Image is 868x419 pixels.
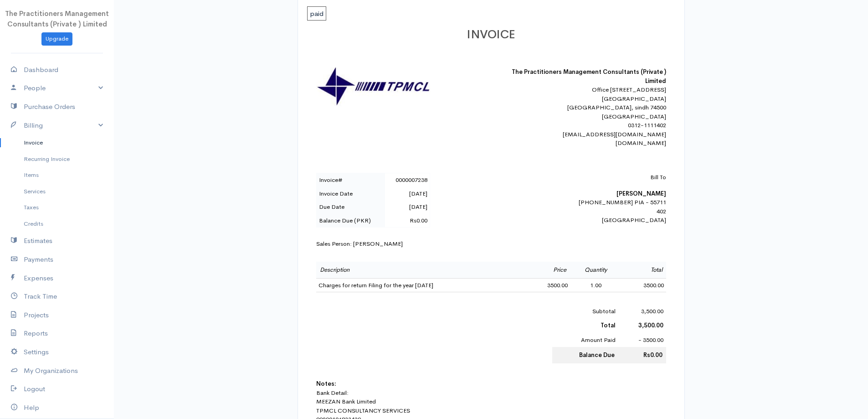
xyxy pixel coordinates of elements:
[316,28,666,41] h1: INVOICE
[385,214,430,228] td: Rs0.00
[507,173,666,225] div: [PHONE_NUMBER] PIA - 55711 402 [GEOGRAPHIC_DATA]
[385,200,430,214] td: [DATE]
[622,278,666,292] td: 3500.00
[316,200,385,214] td: Due Date
[526,278,570,292] td: 3500.00
[316,173,385,187] td: Invoice#
[618,333,666,347] td: - 3500.00
[507,173,666,182] p: Bill To
[507,85,666,148] div: Office [STREET_ADDRESS] [GEOGRAPHIC_DATA] [GEOGRAPHIC_DATA], sindh 74500 [GEOGRAPHIC_DATA] 0312-1...
[385,173,430,187] td: 0000007238
[307,6,326,21] span: paid
[316,278,526,292] td: Charges for return Filing for the year [DATE]
[618,347,666,363] td: Rs0.00
[570,278,622,292] td: 1.00
[316,187,385,201] td: Invoice Date
[552,304,619,319] td: Subtotal
[570,262,622,278] td: Quantity
[526,262,570,278] td: Price
[316,214,385,228] td: Balance Due (PKR)
[638,321,663,329] b: 3,500.00
[512,68,666,85] b: The Practitioners Management Consultants (Private ) Limited
[41,32,72,46] a: Upgrade
[601,321,616,329] b: Total
[622,262,666,278] td: Total
[5,9,109,28] span: The Practitioners Management Consultants (Private ) Limited
[616,190,666,197] b: [PERSON_NAME]
[316,67,430,106] img: logo-30862.jpg
[316,262,526,278] td: Description
[385,187,430,201] td: [DATE]
[316,239,666,248] div: Sales Person: [PERSON_NAME]
[552,333,619,347] td: Amount Paid
[618,304,666,319] td: 3,500.00
[316,380,336,388] b: Notes:
[552,347,619,363] td: Balance Due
